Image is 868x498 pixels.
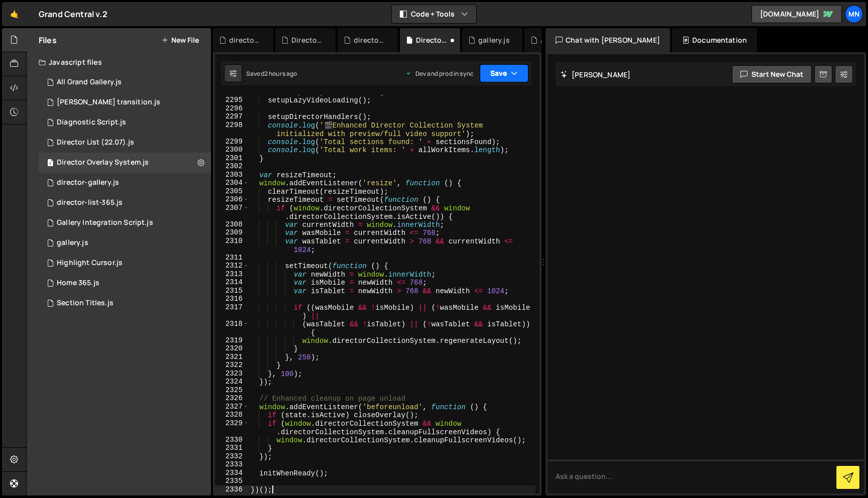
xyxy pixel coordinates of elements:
[47,160,53,168] span: 1
[751,5,842,23] a: [DOMAIN_NAME]
[215,295,249,303] div: 2316
[732,65,812,83] button: Start new chat
[215,154,249,163] div: 2301
[215,369,249,378] div: 2323
[215,303,249,320] div: 2317
[27,52,211,72] div: Javascript files
[215,353,249,361] div: 2321
[540,35,573,45] div: All Grand Gallery.js
[215,254,249,262] div: 2311
[215,485,249,494] div: 2336
[215,278,249,287] div: 2314
[354,35,386,45] div: director-gallery.js
[39,8,107,20] div: Grand Central v.2
[291,35,323,45] div: Director List (22.07).js
[215,112,249,121] div: 2297
[215,220,249,229] div: 2308
[215,403,249,411] div: 2327
[215,104,249,113] div: 2296
[264,69,297,78] div: 2 hours ago
[57,98,160,107] div: [PERSON_NAME] transition.js
[546,28,670,52] div: Chat with [PERSON_NAME]
[39,72,211,92] div: 15298/43578.js
[215,162,249,171] div: 2302
[405,69,474,78] div: Dev and prod in sync
[39,112,211,133] div: 15298/43601.js
[57,158,149,167] div: Director Overlay System.js
[39,92,211,112] div: 15298/41315.js
[215,469,249,477] div: 2334
[215,138,249,146] div: 2299
[215,378,249,386] div: 2324
[561,70,630,79] h2: [PERSON_NAME]
[215,96,249,104] div: 2295
[215,270,249,279] div: 2313
[480,64,528,82] button: Save
[215,146,249,154] div: 2300
[215,452,249,461] div: 2332
[215,386,249,395] div: 2325
[845,5,863,23] a: MN
[215,287,249,295] div: 2315
[215,262,249,270] div: 2312
[215,204,249,220] div: 2307
[161,36,199,44] button: New File
[672,28,757,52] div: Documentation
[57,118,126,127] div: Diagnostic Script.js
[39,193,211,213] div: 15298/40379.js
[39,273,211,293] div: 15298/40183.js
[229,35,261,45] div: director-list-365.js
[215,237,249,254] div: 2310
[215,444,249,452] div: 2331
[57,259,123,268] div: Highlight Cursor.js
[215,419,249,436] div: 2329
[57,238,88,247] div: gallery.js
[416,35,448,45] div: Director Overlay System.js
[215,228,249,237] div: 2309
[57,218,153,227] div: Gallery Integration Script.js
[392,5,476,23] button: Code + Tools
[39,213,211,233] div: 15298/43118.js
[215,171,249,179] div: 2303
[39,233,211,253] div: 15298/40483.js
[215,436,249,444] div: 2330
[215,187,249,196] div: 2305
[2,2,27,26] a: 🤙
[246,69,297,78] div: Saved
[57,78,122,87] div: All Grand Gallery.js
[215,195,249,204] div: 2306
[39,253,211,273] div: 15298/43117.js
[57,279,99,288] div: Home 365.js
[215,460,249,469] div: 2333
[215,121,249,138] div: 2298
[39,173,211,193] div: 15298/40373.js
[215,336,249,345] div: 2319
[39,293,211,313] div: 15298/40223.js
[39,153,211,173] div: 15298/42891.js
[215,179,249,187] div: 2304
[215,361,249,369] div: 2322
[215,477,249,485] div: 2335
[57,299,114,308] div: Section Titles.js
[39,35,57,46] h2: Files
[57,198,123,207] div: director-list-365.js
[215,320,249,336] div: 2318
[215,411,249,419] div: 2328
[478,35,510,45] div: gallery.js
[57,178,119,187] div: director-gallery.js
[215,394,249,403] div: 2326
[57,138,134,147] div: Director List (22.07).js
[215,344,249,353] div: 2320
[39,133,211,153] div: 15298/43501.js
